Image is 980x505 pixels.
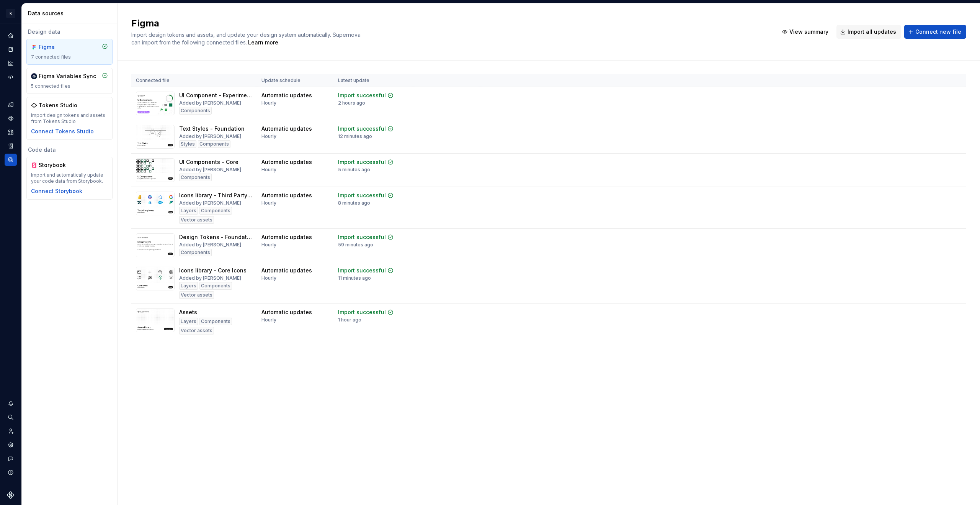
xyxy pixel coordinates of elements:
[247,40,279,46] span: .
[199,318,232,325] div: Components
[261,133,276,139] div: Hourly
[261,233,312,241] div: Automatic updates
[248,39,278,46] a: Learn more
[179,158,238,166] div: UI Components - Core
[131,17,769,30] h2: Figma
[5,30,17,42] a: Home
[5,453,17,465] div: Contact support
[26,68,113,94] a: Figma Variables Sync5 connected files
[338,267,386,274] div: Import successful
[198,140,230,148] div: Components
[26,146,113,154] div: Code data
[261,200,276,206] div: Hourly
[338,275,371,281] div: 11 minutes ago
[179,133,241,139] div: Added by [PERSON_NAME]
[179,192,252,199] div: Icons library - Third Party Icons
[338,308,386,316] div: Import successful
[5,397,17,410] button: Notifications
[333,74,413,87] th: Latest update
[26,157,113,200] a: StorybookImport and automatically update your code data from Storybook.Connect Storybook
[179,167,241,173] div: Added by [PERSON_NAME]
[261,92,312,99] div: Automatic updates
[179,125,245,133] div: Text Styles - Foundation
[338,200,370,206] div: 8 minutes ago
[179,200,241,206] div: Added by [PERSON_NAME]
[5,126,17,138] a: Assets
[179,242,241,248] div: Added by [PERSON_NAME]
[5,71,17,83] div: Code automation
[179,216,214,224] div: Vector assets
[39,161,75,169] div: Storybook
[5,425,17,437] a: Invite team
[257,74,333,87] th: Update schedule
[2,5,20,21] button: K
[31,112,108,125] div: Import design tokens and assets from Tokens Studio
[848,28,896,36] span: Import all updates
[778,25,833,39] button: View summary
[26,39,113,65] a: Figma7 connected files
[5,112,17,125] a: Components
[6,9,15,18] div: K
[179,233,252,241] div: Design Tokens - Foundation
[5,439,17,451] a: Settings
[261,167,276,173] div: Hourly
[261,100,276,106] div: Hourly
[31,83,108,89] div: 5 connected files
[338,192,386,199] div: Import successful
[28,10,114,17] div: Data sources
[179,140,196,148] div: Styles
[261,125,312,133] div: Automatic updates
[179,207,198,215] div: Layers
[131,31,362,46] span: Import design tokens and assets, and update your design system automatically. Supernova can impor...
[179,174,212,181] div: Components
[5,57,17,69] a: Analytics
[179,318,198,325] div: Layers
[338,92,386,99] div: Import successful
[179,107,212,115] div: Components
[836,25,901,39] button: Import all updates
[31,128,94,135] button: Connect Tokens Studio
[338,317,361,323] div: 1 hour ago
[5,140,17,152] a: Storybook stories
[199,207,232,215] div: Components
[261,267,312,274] div: Automatic updates
[26,97,113,140] a: Tokens StudioImport design tokens and assets from Tokens StudioConnect Tokens Studio
[338,158,386,166] div: Import successful
[338,125,386,133] div: Import successful
[199,282,232,290] div: Components
[338,233,386,241] div: Import successful
[5,154,17,166] a: Data sources
[261,275,276,281] div: Hourly
[5,43,17,56] a: Documentation
[261,242,276,248] div: Hourly
[39,102,77,109] div: Tokens Studio
[7,491,15,499] svg: Supernova Logo
[31,187,82,195] button: Connect Storybook
[39,72,96,80] div: Figma Variables Sync
[338,167,370,173] div: 5 minutes ago
[338,133,372,139] div: 12 minutes ago
[31,172,108,184] div: Import and automatically update your code data from Storybook.
[179,275,241,281] div: Added by [PERSON_NAME]
[31,54,108,60] div: 7 connected files
[5,98,17,111] div: Design tokens
[5,411,17,423] button: Search ⌘K
[338,242,373,248] div: 59 minutes ago
[179,327,214,334] div: Vector assets
[261,317,276,323] div: Hourly
[261,192,312,199] div: Automatic updates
